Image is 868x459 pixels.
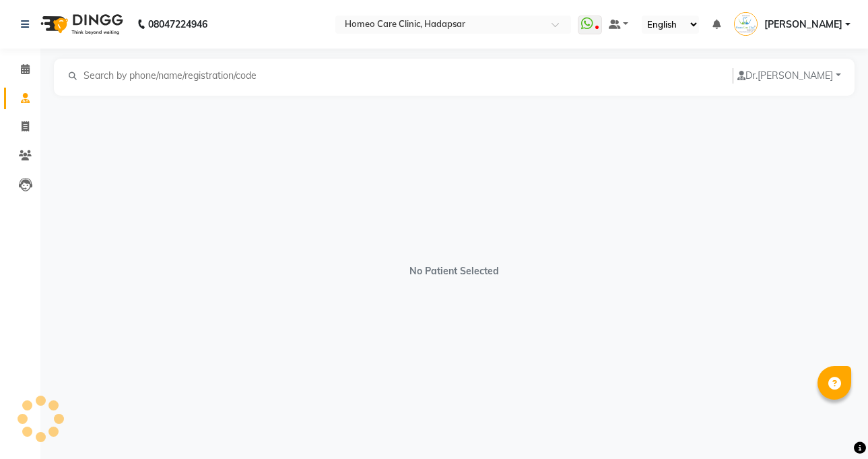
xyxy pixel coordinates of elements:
[734,12,758,36] img: Dr Nupur Jain
[733,68,845,84] button: Dr.[PERSON_NAME]
[811,405,855,446] iframe: chat widget
[34,5,127,43] img: logo
[764,18,842,32] span: [PERSON_NAME]
[737,69,758,82] span: Dr.
[148,5,207,43] b: 08047224946
[82,68,267,84] input: Search by phone/name/registration/code
[54,96,855,433] div: No Patient Selected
